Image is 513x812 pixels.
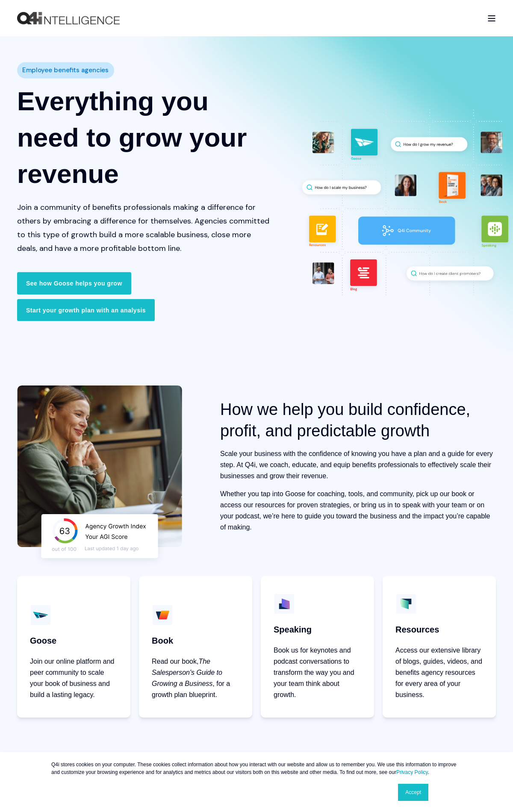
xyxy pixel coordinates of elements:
a: Start your growth plan with an analysis [17,299,155,321]
a: 10 BookRead our book,The Salesperson's Guide to Growing a Business, for a growth plan blueprint. [139,576,252,718]
div: Resources [395,623,439,636]
img: Public Site ions [395,593,417,615]
img: 12 [274,593,295,615]
a: Accept [398,784,428,801]
p: Whether you tap into Goose for coaching, tools, and community, pick up our book or access our res... [220,488,496,533]
a: Privacy Policy [396,769,428,775]
a: See how Goose helps you grow [17,272,131,294]
div: Book [152,634,173,647]
div: Goose [30,634,56,647]
img: Woman smiling looking at her laptop with a floating graphic displaying Agency Growth Index results [17,385,182,568]
a: 12 SpeakingBook us for keynotes and podcast conversations to transform the way you and your team ... [261,576,374,718]
em: The Salesperson's Guide to Growing a Business [152,658,222,687]
a: Open Burger Menu [483,11,500,26]
a: Back to Home [17,12,120,25]
a: Goose icon GooseJoin our online platform and peer community to scale your book of business and bu... [17,576,130,718]
p: Scale your business with the confidence of knowing you have a plan and a guide for every step. At... [220,448,496,482]
p: Q4i stores cookies on your computer. These cookies collect information about how you interact wit... [51,761,462,776]
a: Public Site ions ResourcesAccess our extensive library of blogs, guides, videos, and benefits age... [383,576,496,718]
img: Goose icon [30,604,51,626]
p: Join a community of benefits professionals making a difference for others by embracing a differen... [17,200,271,255]
span: Employee benefits agencies [22,64,109,76]
p: Join our online platform and peer community to scale your book of business and build a lasting le... [30,656,118,700]
div: Speaking [274,623,312,636]
img: Q4intelligence, LLC logo [17,12,120,25]
p: Book us for keynotes and podcast conversations to transform the way you and your team think about... [274,645,361,700]
h1: Everything you need to grow your revenue [17,83,271,192]
p: Read our book, , for a growth plan blueprint. [152,656,239,700]
p: Access our extensive library of blogs, guides, videos, and benefits agency resources for every ar... [395,645,483,700]
h2: How we help you build confidence, profit, and predictable growth [220,399,496,441]
img: 10 [152,604,173,626]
